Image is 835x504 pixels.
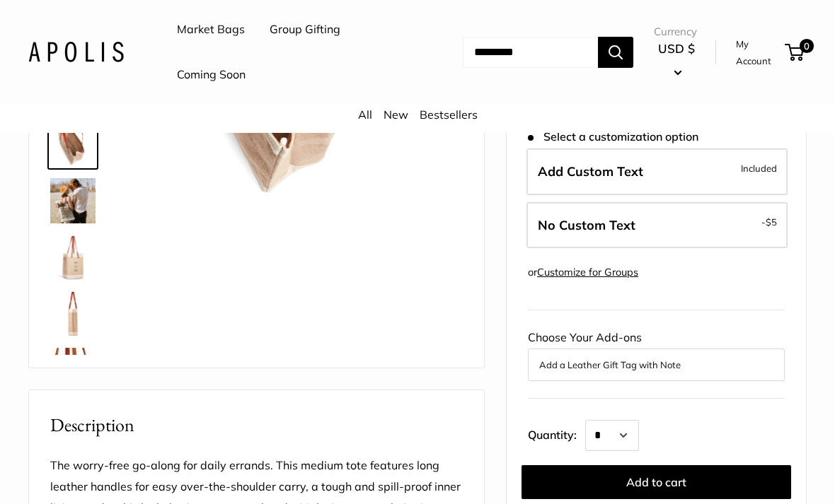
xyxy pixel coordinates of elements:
span: Add Custom Text [538,163,643,180]
span: USD $ [658,41,695,56]
button: Add a Leather Gift Tag with Note [539,356,773,373]
span: 0 [800,39,814,53]
a: All [358,107,372,122]
iframe: Sign Up via Text for Offers [11,450,151,493]
a: Bestsellers [420,107,478,122]
span: Select a customization option [528,130,698,143]
a: Market Tote in Natural [47,175,98,226]
a: New [384,107,408,122]
label: Add Custom Text [526,148,788,195]
img: Market Tote in Natural [50,291,96,336]
span: No Custom Text [538,217,635,233]
img: Market Tote in Natural [50,235,96,280]
button: Add to cart [522,465,791,499]
span: Currency [654,22,699,42]
a: Group Gifting [270,19,340,40]
span: Included [741,160,777,177]
img: Apolis [28,42,124,62]
a: Market Tote in Natural [47,232,98,283]
span: $5 [766,216,777,228]
h2: Description [50,411,463,439]
a: Customize for Groups [537,266,638,279]
button: Search [598,37,633,68]
button: USD $ [654,37,699,83]
a: My Account [736,35,780,70]
div: Choose Your Add-ons [528,327,785,381]
img: description_Water resistant inner liner. [50,122,96,167]
a: 0 [786,44,804,61]
a: description_Water resistant inner liner. [47,119,98,170]
a: Market Tote in Natural [47,288,98,339]
a: description_The red cross stitch represents our standard for quality and craftsmanship. [47,345,98,396]
a: Market Bags [177,19,245,40]
div: or [528,263,638,282]
label: Quantity: [528,416,585,451]
a: Coming Soon [177,64,246,86]
input: Search... [463,37,598,68]
img: description_The red cross stitch represents our standard for quality and craftsmanship. [50,348,96,393]
label: Leave Blank [526,202,788,249]
span: - [761,213,777,230]
img: Market Tote in Natural [50,178,96,223]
